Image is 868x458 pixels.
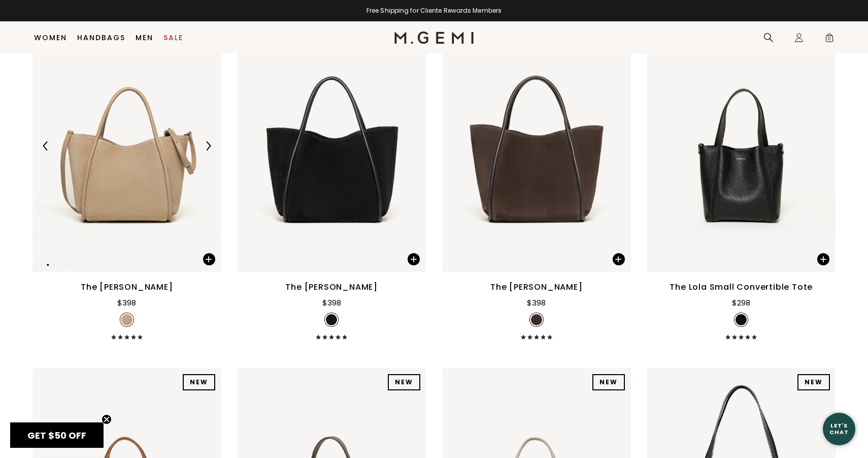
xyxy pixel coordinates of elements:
a: Women [34,34,67,42]
img: M.Gemi [394,32,474,44]
div: $398 [117,297,136,309]
div: GET $50 OFFClose teaser [10,422,104,448]
div: NEW [183,374,215,390]
a: Sale [163,34,183,42]
div: The [PERSON_NAME] [490,281,583,293]
div: $298 [732,297,750,309]
img: v_7397617139771_SWATCH_50x.jpg [736,314,747,325]
img: v_7396704518203_SWATCH_50x.jpg [531,314,542,325]
div: The [PERSON_NAME] [285,281,378,293]
div: $398 [527,297,546,309]
div: NEW [797,374,830,390]
img: v_7396704288827_SWATCH_50x.jpg [121,314,132,325]
div: Let's Chat [823,422,855,435]
div: The Lola Small Convertible Tote [670,281,813,293]
div: NEW [592,374,625,390]
a: The [PERSON_NAME]$398 [442,20,631,340]
img: Next Arrow [204,141,213,150]
span: GET $50 OFF [27,429,86,442]
a: Handbags [77,34,125,42]
a: The [PERSON_NAME]$398 [238,20,426,340]
button: Close teaser [102,414,112,424]
div: $398 [322,297,341,309]
img: v_7396704387131_SWATCH_50x.jpg [326,314,337,325]
a: Previous ArrowNext ArrowThe [PERSON_NAME]$398 [32,20,221,340]
div: The [PERSON_NAME] [81,281,173,293]
div: NEW [388,374,420,390]
span: 0 [824,35,834,45]
a: Men [136,34,153,42]
img: Previous Arrow [41,141,50,150]
a: The Lola Small Convertible Tote$298 [647,20,836,340]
